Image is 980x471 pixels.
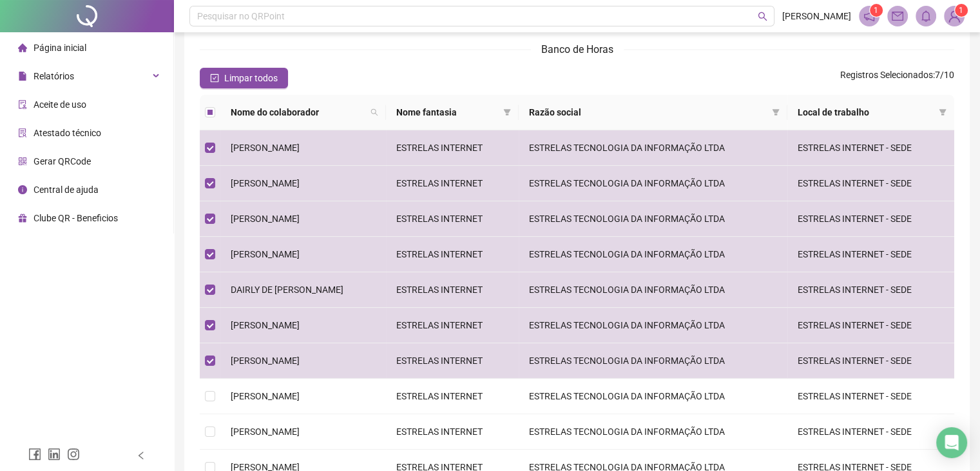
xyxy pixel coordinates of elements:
[18,100,27,109] span: audit
[758,12,767,21] span: search
[541,43,613,55] span: Banco de Horas
[787,201,954,237] td: ESTRELAS INTERNET - SEDE
[519,201,787,237] td: ESTRELAS TECNOLOGIA DA INFORMAÇÃO LTDA
[945,6,964,26] img: 93862
[386,272,519,308] td: ESTRELAS INTERNET
[18,43,27,52] span: home
[386,343,519,379] td: ESTRELAS INTERNET
[18,185,27,194] span: info-circle
[231,249,300,259] span: [PERSON_NAME]
[231,214,300,224] span: [PERSON_NAME]
[386,414,519,450] td: ESTRELAS INTERNET
[863,10,875,22] span: notification
[231,320,300,330] span: [PERSON_NAME]
[787,308,954,343] td: ESTRELAS INTERNET - SEDE
[503,108,511,116] span: filter
[386,237,519,272] td: ESTRELAS INTERNET
[787,414,954,450] td: ESTRELAS INTERNET - SEDE
[519,130,787,166] td: ESTRELAS TECNOLOGIA DA INFORMAÇÃO LTDA
[67,448,80,461] span: instagram
[519,308,787,343] td: ESTRELAS TECNOLOGIA DA INFORMAÇÃO LTDA
[787,343,954,379] td: ESTRELAS INTERNET - SEDE
[34,99,86,110] span: Aceite de uso
[231,356,300,366] span: [PERSON_NAME]
[137,451,146,460] span: left
[787,237,954,272] td: ESTRELAS INTERNET - SEDE
[200,68,288,88] button: Limpar todos
[936,427,967,458] div: Open Intercom Messenger
[34,156,91,166] span: Gerar QRCode
[870,4,883,17] sup: 1
[34,43,86,53] span: Página inicial
[224,71,278,85] span: Limpar todos
[34,213,118,223] span: Clube QR - Beneficios
[231,105,365,119] span: Nome do colaborador
[396,105,498,119] span: Nome fantasia
[386,201,519,237] td: ESTRELAS INTERNET
[840,68,954,88] span: : 7 / 10
[18,157,27,166] span: qrcode
[34,128,101,138] span: Atestado técnico
[231,178,300,188] span: [PERSON_NAME]
[48,448,61,461] span: linkedin
[874,6,878,15] span: 1
[34,185,99,195] span: Central de ajuda
[18,214,27,223] span: gift
[519,237,787,272] td: ESTRELAS TECNOLOGIA DA INFORMAÇÃO LTDA
[386,379,519,414] td: ESTRELAS INTERNET
[519,343,787,379] td: ESTRELAS TECNOLOGIA DA INFORMAÇÃO LTDA
[231,426,300,437] span: [PERSON_NAME]
[18,72,27,81] span: file
[18,128,27,137] span: solution
[386,308,519,343] td: ESTRELAS INTERNET
[34,71,74,81] span: Relatórios
[231,285,343,295] span: DAIRLY DE [PERSON_NAME]
[787,166,954,201] td: ESTRELAS INTERNET - SEDE
[939,108,946,116] span: filter
[798,105,934,119] span: Local de trabalho
[787,379,954,414] td: ESTRELAS INTERNET - SEDE
[959,6,963,15] span: 1
[231,143,300,153] span: [PERSON_NAME]
[519,166,787,201] td: ESTRELAS TECNOLOGIA DA INFORMAÇÃO LTDA
[370,108,378,116] span: search
[386,166,519,201] td: ESTRELAS INTERNET
[231,391,300,401] span: [PERSON_NAME]
[519,414,787,450] td: ESTRELAS TECNOLOGIA DA INFORMAÇÃO LTDA
[772,108,780,116] span: filter
[787,272,954,308] td: ESTRELAS INTERNET - SEDE
[501,103,514,122] span: filter
[936,103,949,122] span: filter
[787,130,954,166] td: ESTRELAS INTERNET - SEDE
[920,10,932,22] span: bell
[386,130,519,166] td: ESTRELAS INTERNET
[769,103,782,122] span: filter
[368,103,381,122] span: search
[210,74,219,83] span: check-square
[840,70,933,80] span: Registros Selecionados
[782,9,851,23] span: [PERSON_NAME]
[28,448,41,461] span: facebook
[519,379,787,414] td: ESTRELAS TECNOLOGIA DA INFORMAÇÃO LTDA
[955,4,968,17] sup: Atualize o seu contato no menu Meus Dados
[892,10,903,22] span: mail
[529,105,767,119] span: Razão social
[519,272,787,308] td: ESTRELAS TECNOLOGIA DA INFORMAÇÃO LTDA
